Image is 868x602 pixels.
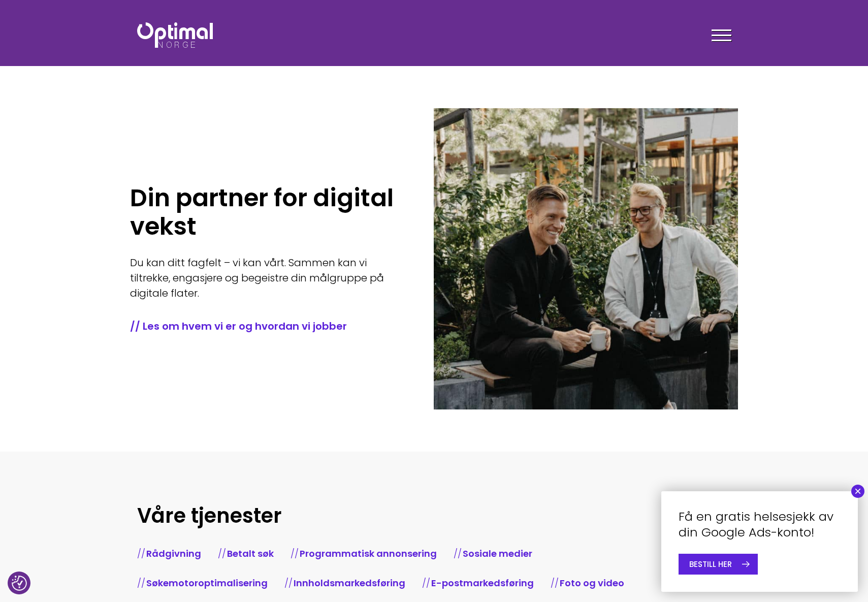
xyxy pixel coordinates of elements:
a: Sosiale medier [463,547,532,560]
a: // Les om hvem vi er og hvordan vi jobber [130,319,403,333]
a: Programmatisk annonsering [300,547,437,560]
p: Du kan ditt fagfelt – vi kan vårt. Sammen kan vi tiltrekke, engasjere og begeistre din målgruppe ... [130,255,403,301]
a: BESTILL HER [679,554,758,575]
h2: Våre tjenester [137,502,731,529]
a: Betalt søk [227,547,274,560]
img: Revisit consent button [12,576,27,591]
a: Rådgivning [146,547,201,560]
button: Samtykkepreferanser [12,576,27,591]
h4: Få en gratis helsesjekk av din Google Ads-konto! [679,509,841,540]
a: Innholdsmarkedsføring [294,577,405,589]
img: Optimal Norge [137,22,213,48]
a: Søkemotoroptimalisering [146,577,268,589]
h1: Din partner for digital vekst [130,184,403,241]
a: E-postmarkedsføring [431,577,534,589]
a: Foto og video [560,577,624,589]
button: Close [851,485,864,498]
